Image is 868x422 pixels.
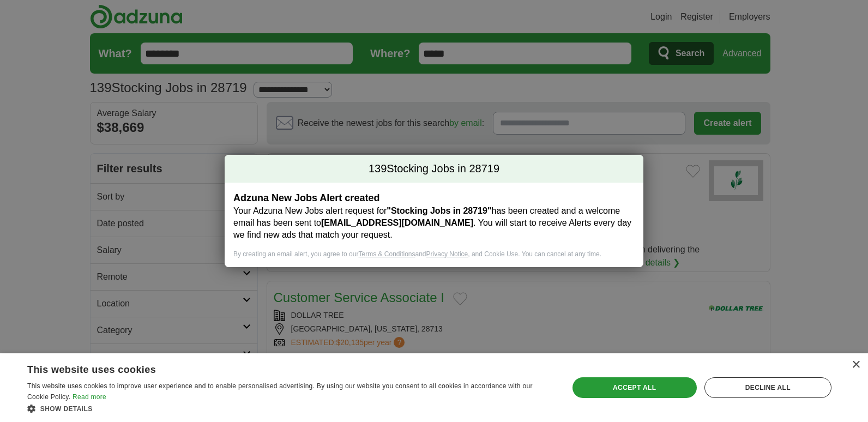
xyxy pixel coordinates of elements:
[27,403,552,414] div: Show details
[225,250,643,268] div: By creating an email alert, you agree to our and , and Cookie Use. You can cancel at any time.
[321,218,473,227] strong: [EMAIL_ADDRESS][DOMAIN_NAME]
[233,205,635,241] p: Your Adzuna New Jobs alert request for has been created and a welcome email has been sent to . Yo...
[704,377,831,398] div: Decline all
[27,360,525,376] div: This website uses cookies
[73,393,106,401] a: Read more, opens a new window
[233,191,635,205] h2: Adzuna New Jobs Alert created
[572,377,697,398] div: Accept all
[369,161,387,177] span: 139
[387,206,491,215] strong: "Stocking Jobs in 28719"
[40,405,93,413] span: Show details
[358,250,415,258] a: Terms & Conditions
[426,250,468,258] a: Privacy Notice
[852,361,860,369] div: Close
[225,155,643,183] h2: Stocking Jobs in 28719
[27,382,533,401] span: This website uses cookies to improve user experience and to enable personalised advertising. By u...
